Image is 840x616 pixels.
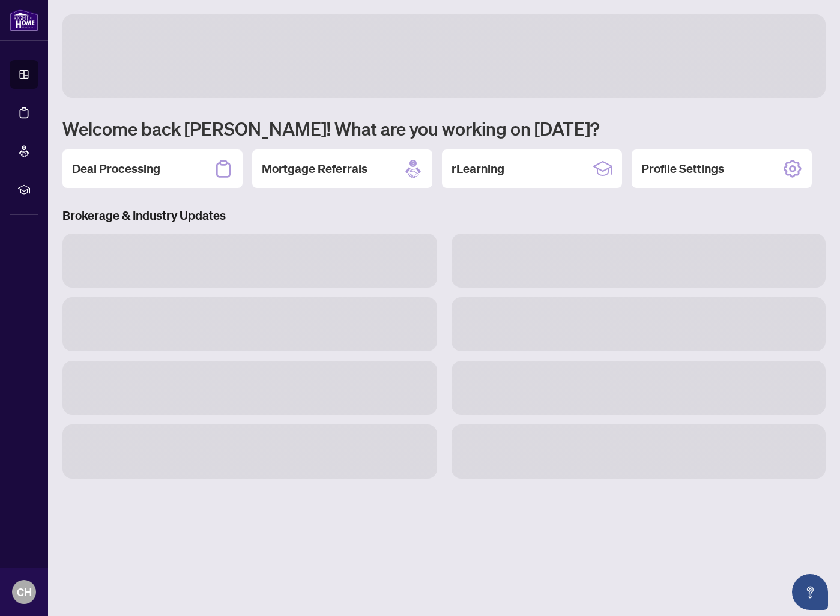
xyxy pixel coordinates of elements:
span: CH [17,584,32,600]
h2: Profile Settings [641,160,724,177]
img: logo [10,9,38,31]
h2: Mortgage Referrals [262,160,367,177]
h2: Deal Processing [72,160,160,177]
button: Open asap [792,574,828,610]
h3: Brokerage & Industry Updates [62,207,826,224]
h1: Welcome back [PERSON_NAME]! What are you working on [DATE]? [62,117,826,140]
h2: rLearning [452,160,504,177]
